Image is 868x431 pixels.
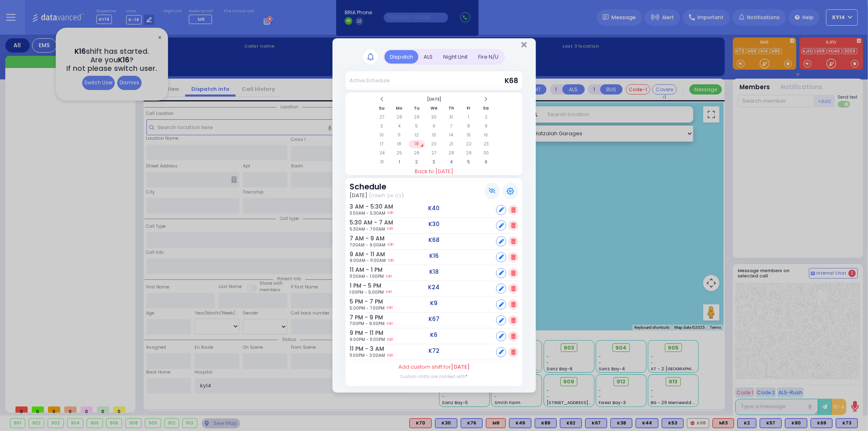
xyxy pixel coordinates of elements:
td: 13 [426,131,442,139]
td: 5 [409,122,425,130]
td: 6 [478,158,494,166]
h3: Schedule [350,182,404,191]
span: (כה אב תשפה) [369,191,404,200]
label: Custom shifts are marked with [400,374,468,380]
td: 6 [426,122,442,130]
a: Edit [388,210,394,216]
td: 4 [443,158,460,166]
td: 19 [409,140,425,148]
td: 1 [391,158,408,166]
h6: 3 AM - 5:30 AM [350,203,372,210]
a: Edit [388,257,394,264]
td: 2 [409,158,425,166]
h5: K40 [429,205,440,212]
a: Edit [387,352,393,358]
div: ALS [418,50,438,64]
td: 30 [426,113,442,121]
td: 3 [426,158,442,166]
th: Su [374,104,390,112]
td: 25 [391,149,408,157]
span: 7:00AM - 9:00AM [350,242,385,248]
td: 2 [478,113,494,121]
td: 31 [443,113,460,121]
h6: 7 PM - 9 PM [350,314,372,321]
td: 31 [374,158,390,166]
span: 1:00PM - 5:00PM [350,289,384,295]
td: 17 [374,140,390,148]
span: [DATE] [451,363,470,371]
td: 14 [443,131,460,139]
td: 27 [374,113,390,121]
td: 26 [409,149,425,157]
td: 7 [443,122,460,130]
h6: 5:30 AM - 7 AM [350,219,372,226]
h5: K67 [429,316,439,323]
div: Fire N/U [473,50,504,64]
a: Edit [387,336,393,343]
a: Edit [387,305,393,311]
td: 1 [460,113,477,121]
td: 29 [460,149,477,157]
td: 22 [460,140,477,148]
td: 29 [409,113,425,121]
td: 21 [443,140,460,148]
td: 12 [409,131,425,139]
span: 5:00PM - 7:00PM [350,305,385,311]
span: 11:00PM - 3:00AM [350,352,385,358]
td: 18 [391,140,408,148]
span: [DATE] [350,191,367,200]
a: Edit [386,273,392,279]
div: Active Schedule [350,77,389,84]
td: 30 [478,149,494,157]
td: 8 [460,122,477,130]
div: Night Unit [438,50,473,64]
a: Edit [387,321,393,327]
th: Select Month [391,95,477,103]
td: 24 [374,149,390,157]
h6: 5 PM - 7 PM [350,298,372,305]
h6: 11 PM - 3 AM [350,345,372,352]
td: 9 [478,122,494,130]
span: Previous Month [380,96,384,102]
span: K68 [505,76,518,86]
th: Mo [391,104,408,112]
td: 15 [460,131,477,139]
th: Tu [409,104,425,112]
span: 9:00AM - 11:00AM [350,257,386,264]
h5: K30 [429,221,439,228]
button: Close [521,41,527,49]
th: We [426,104,442,112]
h5: K18 [429,268,439,275]
h6: 9 PM - 11 PM [350,330,372,336]
h6: 9 AM - 11 AM [350,251,372,258]
a: Back to [DATE] [345,167,523,176]
span: 7:00PM - 9:00PM [350,321,385,327]
th: Fr [460,104,477,112]
td: 4 [391,122,408,130]
h6: 1 PM - 5 PM [350,282,372,289]
a: Edit [388,242,394,248]
td: 27 [426,149,442,157]
h5: K9 [431,300,438,307]
h5: K16 [429,253,439,259]
span: 5:30AM - 7:00AM [350,226,385,232]
td: 23 [478,140,494,148]
td: 10 [374,131,390,139]
span: 9:00PM - 11:00PM [350,336,385,343]
h6: 7 AM - 9 AM [350,235,372,242]
div: Dispatch [385,50,418,64]
th: Sa [478,104,494,112]
span: Next Month [484,96,488,102]
td: 16 [478,131,494,139]
h5: K24 [429,284,440,291]
span: 3:00AM - 5:30AM [350,210,385,216]
td: 3 [374,122,390,130]
a: Edit [386,289,392,295]
h6: 11 AM - 1 PM [350,266,372,273]
h5: K6 [431,332,438,339]
th: Th [443,104,460,112]
td: 28 [391,113,408,121]
span: 11:00AM - 1:00PM [350,273,384,279]
td: 20 [426,140,442,148]
td: 28 [443,149,460,157]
